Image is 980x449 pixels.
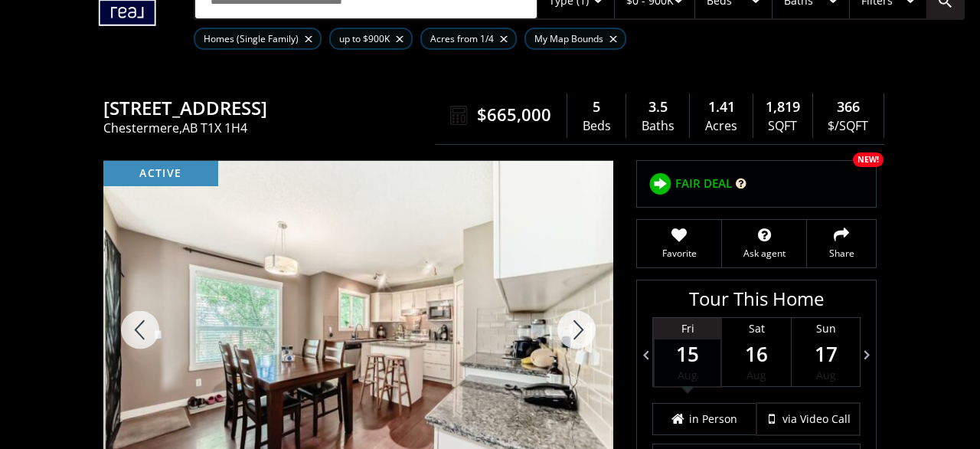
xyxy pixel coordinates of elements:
span: FAIR DEAL [675,175,732,192]
div: $/SQFT [821,115,876,138]
div: Homes (Single Family) [194,28,322,50]
span: Aug [816,368,836,382]
span: 16 [722,343,790,365]
span: Ask agent [730,247,799,260]
div: 1.41 [697,97,744,117]
div: 3.5 [634,97,681,117]
span: 17 [792,343,861,365]
div: Sat [722,318,790,339]
div: Baths [634,115,681,138]
h3: Tour This Home [652,288,861,317]
span: Aug [746,368,766,382]
div: Sun [792,318,861,339]
span: Aug [678,368,697,382]
span: 1,819 [766,97,800,117]
span: via Video Call [782,411,851,427]
div: 366 [821,97,876,117]
span: 15 [655,343,720,365]
div: Fri [655,318,720,339]
div: SQFT [761,115,805,138]
div: Beds [575,115,618,138]
span: Share [815,247,868,260]
span: 156 Westcreek Pond [103,98,443,122]
div: My Map Bounds [524,28,626,50]
span: in Person [689,411,737,427]
img: rating icon [645,169,675,199]
div: 5 [575,97,618,117]
div: Acres [697,115,744,138]
div: Acres from 1/4 [420,28,517,50]
div: NEW! [853,152,884,167]
div: active [103,161,218,186]
div: up to $900K [329,28,413,50]
span: $665,000 [477,103,551,126]
span: Favorite [645,247,714,260]
span: Chestermere , AB T1X 1H4 [103,122,443,134]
